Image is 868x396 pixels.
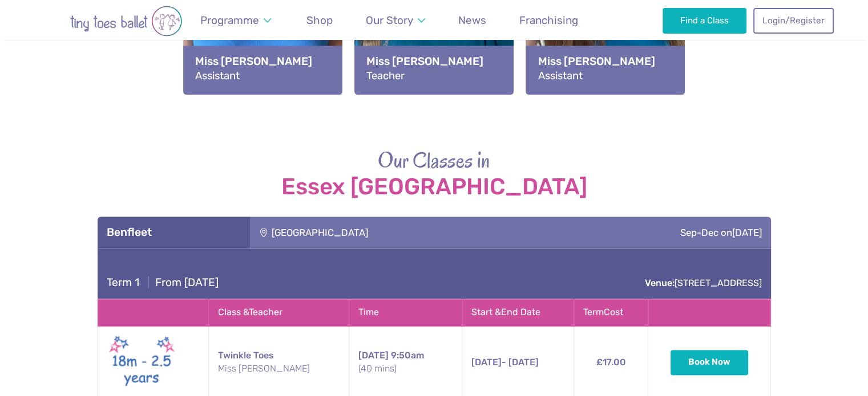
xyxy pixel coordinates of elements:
a: Franchising [514,7,584,34]
img: tiny toes ballet [35,6,217,36]
h4: From [DATE] [107,276,219,289]
strong: Miss [PERSON_NAME] [538,54,673,69]
a: Login/Register [753,8,833,33]
th: Time [349,299,462,326]
a: Shop [301,7,338,34]
strong: Miss [PERSON_NAME] [366,54,502,69]
span: - [DATE] [471,357,539,368]
span: Assistant [538,70,582,82]
span: News [458,14,486,27]
div: [GEOGRAPHIC_DATA] [250,217,542,248]
span: Our Story [366,14,413,27]
button: Book Now [671,350,748,375]
span: Assistant [195,70,240,82]
small: (40 mins) [358,362,453,375]
span: Our Classes in [378,145,490,175]
span: [DATE] [471,357,502,368]
a: Programme [195,7,277,34]
a: News [453,7,492,34]
h3: Benfleet [107,226,241,239]
span: Franchising [519,14,578,27]
th: Class & Teacher [208,299,349,326]
span: Teacher [366,70,405,82]
strong: Venue: [645,277,675,288]
div: Sep-Dec on [542,217,771,248]
a: Venue:[STREET_ADDRESS] [645,277,762,288]
span: [DATE] [358,350,389,361]
a: Find a Class [663,8,746,33]
small: Miss [PERSON_NAME] [218,362,340,375]
span: Shop [306,14,333,27]
span: [DATE] [732,227,762,238]
a: Our Story [360,7,430,34]
th: Start & End Date [462,299,574,326]
img: Twinkle toes New (May 2025) [107,333,176,391]
strong: Essex [GEOGRAPHIC_DATA] [98,174,771,199]
span: Term 1 [107,276,139,289]
th: Term Cost [574,299,648,326]
span: Programme [200,14,259,27]
span: | [142,276,155,289]
strong: Miss [PERSON_NAME] [195,54,330,69]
